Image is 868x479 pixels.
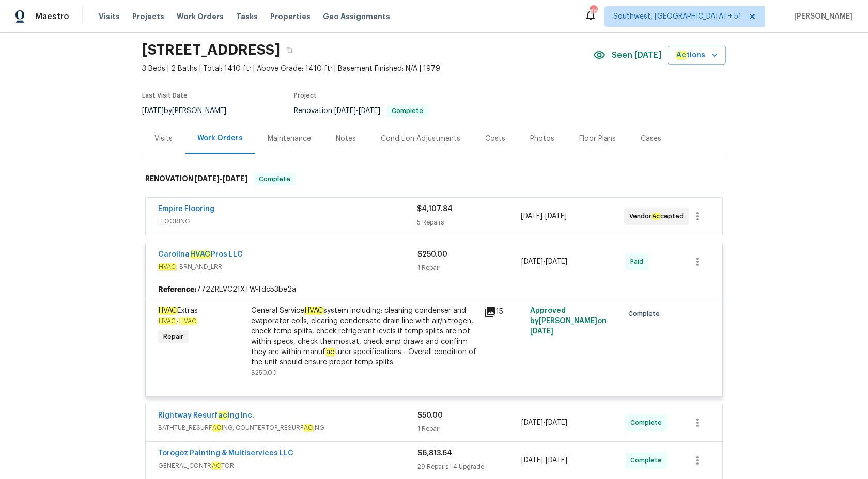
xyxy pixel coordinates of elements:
span: Project [294,92,317,99]
a: Rightway Resurfacing Inc. [158,411,254,420]
div: 15 [484,306,524,318]
span: [DATE] [142,107,164,115]
span: [DATE] [195,175,220,182]
span: $50.00 [417,412,443,419]
span: [DATE] [521,213,542,220]
span: Seen [DATE] [612,50,661,60]
span: BATHTUB_RESURF ING, COUNTERTOP_RESURF ING [158,423,417,433]
a: Torogoz Painting & Multiservices LLC [158,450,293,457]
span: Tasks [236,13,258,20]
div: by [PERSON_NAME] [142,105,239,117]
em: HVAC [158,263,176,270]
span: Extras [158,307,198,315]
em: HVAC [158,307,177,315]
span: Projects [132,11,164,22]
div: Maintenance [268,134,311,144]
span: [DATE] [521,258,543,265]
span: tions [676,49,705,62]
span: [DATE] [521,457,543,464]
span: , BRN_AND_LRR [158,262,417,272]
a: Empire Flooring [158,205,214,213]
span: $6,813.64 [417,450,452,457]
div: 5 Repairs [417,217,520,228]
em: AC [211,462,221,469]
span: $4,107.84 [417,205,453,213]
span: - [521,211,567,221]
div: Work Orders [197,133,243,143]
span: [DATE] [334,107,356,115]
em: Ac [652,213,660,220]
span: Geo Assignments [323,11,390,22]
a: CarolinaHVACPros LLC [158,250,243,259]
span: [PERSON_NAME] [790,11,853,22]
span: [DATE] [359,107,380,115]
span: Complete [630,455,666,466]
span: Paid [630,257,647,267]
span: Renovation [294,107,428,115]
span: $250.00 [251,370,277,376]
span: Approved by [PERSON_NAME] on [530,307,607,335]
em: Ac [676,51,687,59]
span: Maestro [35,11,69,22]
span: [DATE] [530,328,553,335]
span: Last Visit Date [142,92,188,99]
span: [DATE] [546,258,567,265]
div: 668 [590,6,597,17]
div: Visits [154,134,173,144]
em: HVAC [190,250,211,259]
em: ac [326,348,335,356]
span: Properties [270,11,311,22]
div: Costs [485,134,505,144]
em: HVAC [158,317,176,325]
div: Photos [530,134,554,144]
span: - [158,318,197,324]
div: Condition Adjustments [381,134,460,144]
em: ac [218,411,228,420]
h6: RENOVATION [145,173,247,185]
span: Complete [255,174,295,184]
span: [DATE] [223,175,247,182]
span: GENERAL_CONTR TOR [158,460,417,471]
span: - [195,175,247,182]
span: Visits [99,11,120,22]
span: [DATE] [546,419,567,426]
div: 1 Repair [417,263,521,273]
div: 1 Repair [417,424,521,434]
span: Complete [388,108,427,114]
span: Complete [628,309,664,319]
span: Repair [159,331,188,342]
span: $250.00 [417,251,447,258]
span: - [334,107,380,115]
span: - [521,455,567,466]
em: HVAC [179,317,197,325]
span: Work Orders [177,11,224,22]
div: 772ZREVC21XTW-fdc53be2a [146,280,722,299]
div: General Service system including: cleaning condenser and evaporator coils, clearing condensate dr... [251,306,477,368]
div: Cases [641,134,661,144]
span: Southwest, [GEOGRAPHIC_DATA] + 51 [613,11,741,22]
b: Reference: [158,284,196,295]
h2: [STREET_ADDRESS] [142,45,280,55]
span: 3 Beds | 2 Baths | Total: 1410 ft² | Above Grade: 1410 ft² | Basement Finished: N/A | 1979 [142,63,593,74]
span: - [521,257,567,267]
div: RENOVATION [DATE]-[DATE]Complete [142,163,726,196]
span: - [521,418,567,428]
div: Notes [336,134,356,144]
button: Copy Address [280,41,299,59]
button: Actions [668,46,726,65]
span: FLOORING [158,216,417,227]
div: Floor Plans [579,134,616,144]
span: Complete [630,418,666,428]
em: HVAC [304,307,323,315]
em: AC [303,424,313,432]
em: AC [212,424,222,432]
span: [DATE] [521,419,543,426]
span: Vendor cepted [629,211,688,221]
div: 29 Repairs | 4 Upgrade [417,461,521,472]
span: [DATE] [545,213,567,220]
span: [DATE] [546,457,567,464]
